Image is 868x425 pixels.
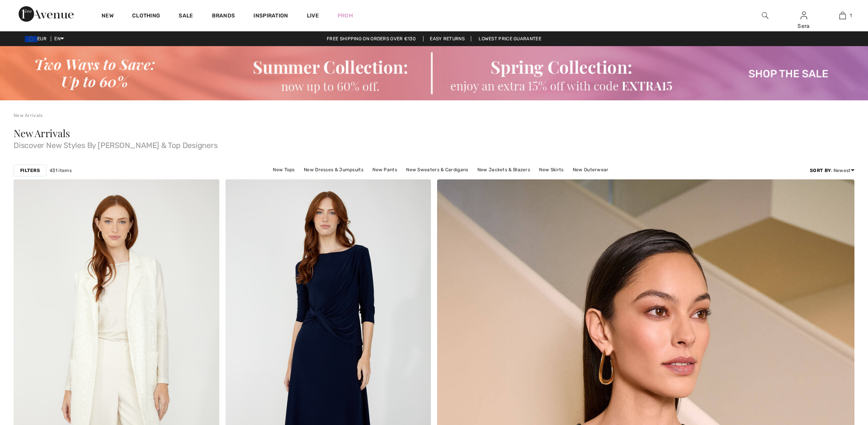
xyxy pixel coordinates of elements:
[14,113,43,118] a: New Arrivals
[54,36,64,41] span: EN
[338,12,353,20] a: Prom
[253,12,288,21] span: Inspiration
[369,165,401,175] a: New Pants
[132,12,160,21] a: Clothing
[839,11,846,20] img: My Bag
[50,167,72,174] span: 431 items
[14,126,70,140] span: New Arrivals
[179,12,193,21] a: Sale
[474,165,534,175] a: New Jackets & Blazers
[810,168,831,173] strong: Sort By
[472,36,548,41] a: Lowest Price Guarantee
[25,36,50,41] span: EUR
[212,12,235,21] a: Brands
[269,165,298,175] a: New Tops
[569,165,613,175] a: New Outerwear
[823,11,861,20] a: 1
[423,36,471,41] a: Easy Returns
[762,11,768,20] img: search the website
[850,12,852,19] span: 1
[102,12,114,21] a: New
[810,167,854,174] div: : Newest
[300,165,367,175] a: New Dresses & Jumpsuits
[801,12,807,19] a: Sign In
[402,165,472,175] a: New Sweaters & Cardigans
[785,22,823,30] div: Sera
[535,165,567,175] a: New Skirts
[307,12,319,20] a: Live
[14,138,854,149] span: Discover New Styles By [PERSON_NAME] & Top Designers
[20,167,40,174] strong: Filters
[320,36,422,41] a: Free shipping on orders over €130
[801,11,807,20] img: My Info
[25,36,37,42] img: Euro
[19,6,74,22] img: 1ère Avenue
